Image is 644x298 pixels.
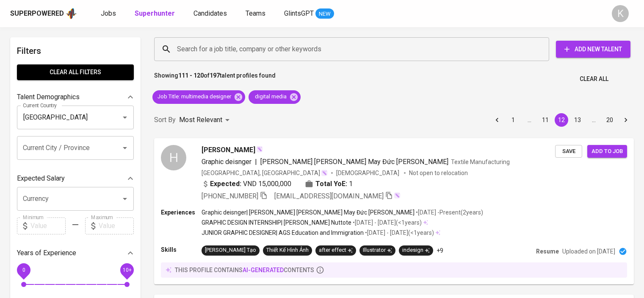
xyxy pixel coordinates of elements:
[321,170,328,176] img: magic_wand.svg
[135,9,175,17] b: Superhunter
[152,93,236,101] span: Job Title : multimedia designer
[246,9,265,17] span: Teams
[101,9,116,17] span: Jobs
[587,145,627,158] button: Add to job
[619,113,633,127] button: Go to next page
[17,44,134,58] h6: Filters
[506,113,520,127] button: Go to page 1
[22,267,25,273] span: 0
[402,246,430,254] div: indesign
[202,218,351,227] p: GRAPHIC DESIGN INTERNSHIP | [PERSON_NAME] Nuttote
[17,92,80,102] p: Talent Demographics
[249,93,292,101] span: digital media
[193,9,227,17] span: Candidates
[571,113,584,127] button: Go to page 13
[246,8,267,19] a: Teams
[315,10,334,18] span: NEW
[562,247,615,256] p: Uploaded on [DATE]
[135,8,177,19] a: Superhunter
[351,218,422,227] p: • [DATE] - [DATE] ( <1 years )
[119,111,131,123] button: Open
[555,113,568,127] button: page 12
[437,246,443,255] p: +9
[364,228,434,237] p: • [DATE] - [DATE] ( <1 years )
[161,208,202,217] p: Experiences
[24,67,127,78] span: Clear All filters
[119,142,131,154] button: Open
[243,267,284,273] span: AI-generated
[193,8,229,19] a: Candidates
[266,246,309,254] div: Thiết Kế Hình Ảnh
[161,245,202,254] p: Skills
[205,246,256,254] div: [PERSON_NAME] Tạo
[260,158,448,166] span: [PERSON_NAME] [PERSON_NAME] May Đức [PERSON_NAME]
[10,7,77,20] a: Superpoweredapp logo
[202,192,258,200] span: [PHONE_NUMBER]
[284,8,334,19] a: GlintsGPT NEW
[175,266,314,274] p: this profile contains contents
[451,159,510,165] span: Textile Manufacturing
[152,90,245,104] div: Job Title: multimedia designer
[255,157,257,167] span: |
[154,138,634,284] a: H[PERSON_NAME]Graphic deisnger|[PERSON_NAME] [PERSON_NAME] May Đức [PERSON_NAME]Textile Manufactu...
[580,74,608,84] span: Clear All
[17,89,134,106] div: Talent Demographics
[559,147,578,156] span: Save
[319,246,353,254] div: after effect
[101,8,118,19] a: Jobs
[202,145,255,155] span: [PERSON_NAME]
[154,71,276,87] p: Showing of talent profiles found
[612,5,629,22] div: K
[587,116,600,124] div: …
[99,217,134,234] input: Value
[563,44,624,55] span: Add New Talent
[409,169,468,177] p: Not open to relocation
[161,145,186,170] div: H
[17,170,134,187] div: Expected Salary
[536,247,559,256] p: Resume
[202,169,328,177] div: [GEOGRAPHIC_DATA], [GEOGRAPHIC_DATA]
[210,72,220,79] b: 197
[489,113,634,127] nav: pagination navigation
[336,169,401,177] span: [DEMOGRAPHIC_DATA]
[10,9,64,19] div: Superpowered
[202,228,364,237] p: JUNIOR GRAPHIC DESIGNER | AGS Education and Immigration
[363,246,392,254] div: Illustrator
[249,90,301,104] div: digital media
[556,41,630,58] button: Add New Talent
[490,113,504,127] button: Go to previous page
[154,115,176,125] p: Sort By
[315,179,347,189] b: Total YoE:
[591,147,623,156] span: Add to job
[274,192,384,200] span: [EMAIL_ADDRESS][DOMAIN_NAME]
[576,71,612,87] button: Clear All
[119,193,131,205] button: Open
[202,208,415,217] p: Graphic deisnger | [PERSON_NAME] [PERSON_NAME] May Đức [PERSON_NAME]
[555,145,582,158] button: Save
[284,9,314,17] span: GlintsGPT
[349,179,353,189] span: 1
[202,179,291,189] div: VND 15,000,000
[415,208,483,217] p: • [DATE] - Present ( 2 years )
[17,64,134,80] button: Clear All filters
[17,248,76,258] p: Years of Experience
[210,179,241,189] b: Expected:
[179,115,222,125] p: Most Relevant
[539,113,552,127] button: Go to page 11
[603,113,616,127] button: Go to page 20
[256,146,263,153] img: magic_wand.svg
[66,7,77,20] img: app logo
[202,158,252,166] span: Graphic deisnger
[178,72,204,79] b: 111 - 120
[522,116,536,124] div: …
[17,173,65,184] p: Expected Salary
[179,112,232,128] div: Most Relevant
[394,192,401,199] img: magic_wand.svg
[30,217,66,234] input: Value
[17,245,134,262] div: Years of Experience
[122,267,131,273] span: 10+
